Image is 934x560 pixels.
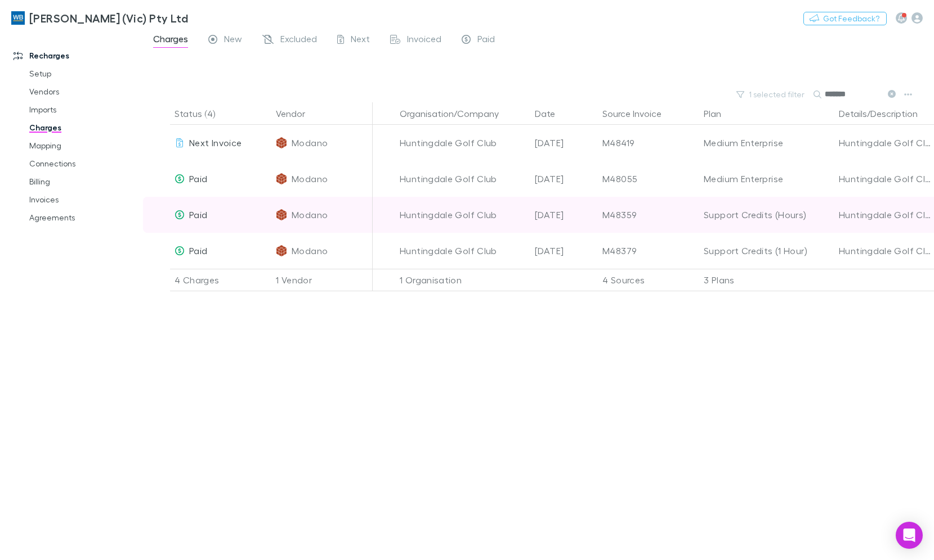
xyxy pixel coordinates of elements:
button: Date [535,102,569,125]
div: M48379 [602,233,695,269]
div: Huntingdale Golf Club [839,161,931,197]
div: 3 Plans [699,269,834,291]
span: Paid [189,245,207,256]
button: 1 selected filter [731,88,811,101]
img: William Buck (Vic) Pty Ltd's Logo [11,11,25,25]
a: Connections [18,155,149,173]
div: 4 Sources [598,269,699,291]
div: M48419 [602,125,695,161]
button: Status (4) [175,102,229,125]
a: Imports [18,101,149,119]
img: Modano's Logo [276,137,287,148]
span: Excluded [280,33,317,48]
span: Charges [153,33,188,48]
div: [DATE] [530,197,598,233]
a: Mapping [18,137,149,155]
a: Vendors [18,83,149,101]
img: Modano's Logo [276,173,287,184]
div: Medium Enterprise [704,125,830,161]
div: Huntingdale Golf Club [839,197,931,233]
div: 1 Organisation [395,269,530,291]
button: Source Invoice [602,102,675,125]
span: Paid [477,33,495,48]
div: M48055 [602,161,695,197]
a: [PERSON_NAME] (Vic) Pty Ltd [5,4,195,31]
span: Next [351,33,370,48]
div: Huntingdale Golf Club [839,125,931,161]
span: Paid [189,209,207,220]
span: Paid [189,173,207,184]
button: Organisation/Company [400,102,512,125]
button: Details/Description [839,102,931,125]
img: Modano's Logo [276,245,287,256]
h3: [PERSON_NAME] (Vic) Pty Ltd [29,11,188,25]
span: Modano [292,161,328,197]
div: Support Credits (Hours) [704,197,830,233]
img: Modano's Logo [276,209,287,220]
a: Charges [18,119,149,137]
span: Invoiced [407,33,441,48]
div: Medium Enterprise [704,161,830,197]
div: 4 Charges [170,269,271,291]
span: Next Invoice [189,137,242,148]
div: 1 Vendor [271,269,373,291]
a: Billing [18,173,149,191]
button: Vendor [276,102,319,125]
a: Setup [18,65,149,83]
a: Invoices [18,191,149,209]
a: Agreements [18,209,149,227]
div: Huntingdale Golf Club [400,233,526,269]
span: Modano [292,125,328,161]
div: [DATE] [530,125,598,161]
div: [DATE] [530,233,598,269]
div: [DATE] [530,161,598,197]
div: M48359 [602,197,695,233]
a: Recharges [2,47,149,65]
div: Huntingdale Golf Club [839,233,931,269]
div: Huntingdale Golf Club [400,197,526,233]
div: Huntingdale Golf Club [400,161,526,197]
span: New [224,33,242,48]
div: Open Intercom Messenger [896,522,923,549]
div: Huntingdale Golf Club [400,125,526,161]
button: Plan [704,102,735,125]
span: Modano [292,197,328,233]
span: Modano [292,233,328,269]
button: Got Feedback? [803,12,887,25]
div: Support Credits (1 Hour) [704,233,830,269]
